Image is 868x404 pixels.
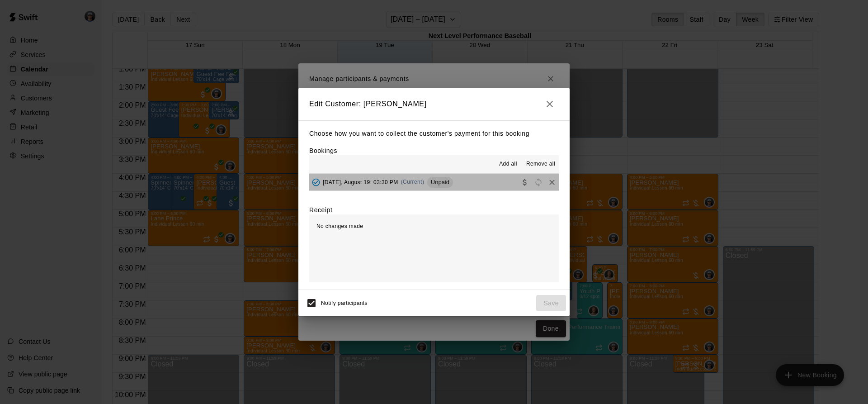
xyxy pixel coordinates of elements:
[518,178,532,185] span: Collect payment
[309,176,323,189] button: Added - Collect Payment
[494,157,523,171] button: Add all
[309,205,332,214] label: Receipt
[545,178,559,185] span: Remove
[401,179,425,185] span: (Current)
[532,178,545,185] span: Reschedule
[499,160,517,169] span: Add all
[298,88,570,120] h2: Edit Customer: [PERSON_NAME]
[309,147,337,154] label: Bookings
[427,179,453,185] span: Unpaid
[316,223,363,229] span: No changes made
[309,174,559,190] button: Added - Collect Payment[DATE], August 19: 03:30 PM(Current)UnpaidCollect paymentRescheduleRemove
[526,160,555,169] span: Remove all
[323,179,398,185] span: [DATE], August 19: 03:30 PM
[321,300,368,306] span: Notify participants
[309,128,559,139] p: Choose how you want to collect the customer's payment for this booking
[523,157,559,171] button: Remove all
